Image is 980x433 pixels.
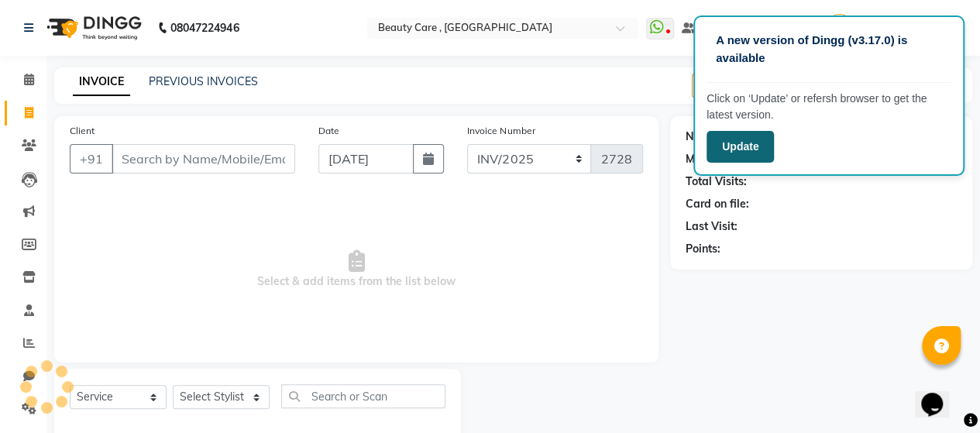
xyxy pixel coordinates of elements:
input: Search or Scan [281,384,445,408]
div: Last Visit: [686,218,738,235]
div: Total Visits: [686,174,747,190]
p: A new version of Dingg (v3.17.0) is available [716,32,942,67]
label: Invoice Number [467,124,535,138]
input: Search by Name/Mobile/Email/Code [112,144,295,174]
p: Click on ‘Update’ or refersh browser to get the latest version. [707,91,951,123]
img: Pranav [826,14,853,41]
a: INVOICE [73,68,130,96]
button: Create New [692,74,781,98]
span: Select & add items from the list below [70,192,643,347]
div: Card on file: [686,196,749,212]
div: Name: [686,129,720,145]
div: Points: [686,241,720,257]
b: 08047224946 [170,6,239,50]
a: PREVIOUS INVOICES [149,74,258,88]
iframe: chat widget [915,371,965,418]
label: Client [70,124,95,138]
button: Update [707,131,774,163]
label: Date [318,124,339,138]
button: +91 [70,144,113,174]
img: logo [40,6,146,50]
div: Membership: [686,151,753,167]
